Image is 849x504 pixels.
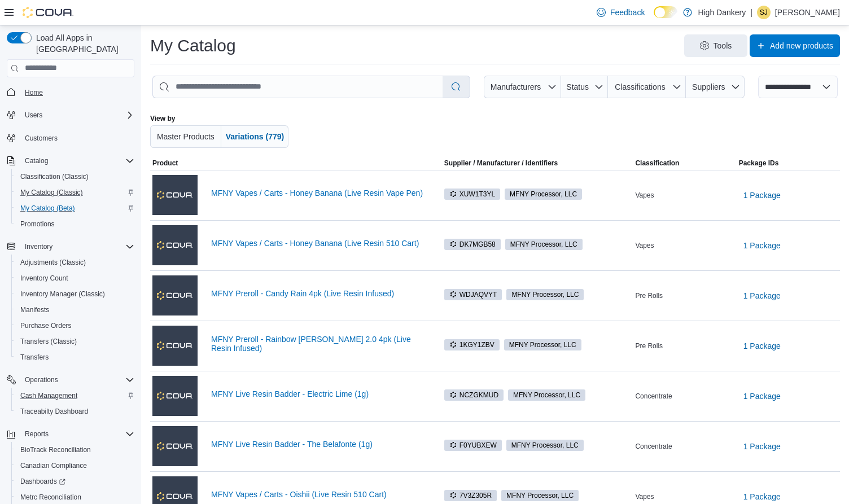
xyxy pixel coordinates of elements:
div: Vapes [633,189,736,202]
img: MFNY Vapes / Carts - Honey Banana (Live Resin 510 Cart) [152,225,198,265]
button: 1 Package [739,184,785,207]
button: Operations [2,372,139,388]
span: Master Products [157,132,215,141]
span: BioTrack Reconciliation [16,443,134,457]
span: Canadian Compliance [16,459,134,472]
span: Home [20,85,134,99]
span: Catalog [25,156,48,165]
span: Traceabilty Dashboard [16,405,134,418]
div: Concentrate [633,389,736,403]
span: 1KGY1ZBV [449,340,494,350]
span: 1 Package [743,491,781,502]
span: Users [25,111,42,120]
span: 7V3Z305R [444,490,497,501]
button: Operations [20,373,63,387]
span: Status [566,82,589,91]
a: My Catalog (Classic) [16,186,87,199]
span: Adjustments (Classic) [20,258,86,267]
a: Canadian Compliance [16,459,91,472]
span: Traceabilty Dashboard [20,407,88,416]
p: [PERSON_NAME] [775,6,840,19]
button: Classification (Classic) [11,169,139,185]
a: Manifests [16,303,54,317]
button: BioTrack Reconciliation [11,442,139,458]
span: Promotions [16,217,134,231]
button: Adjustments (Classic) [11,255,139,270]
span: My Catalog (Beta) [16,201,134,215]
button: 1 Package [739,335,785,357]
span: MFNY Processor, LLC [505,239,583,250]
button: Tools [684,34,747,57]
div: Pre Rolls [633,339,736,353]
span: Classification (Classic) [16,170,134,183]
span: 1KGY1ZBV [444,339,500,350]
span: Operations [20,373,134,387]
div: Starland Joseph [757,6,771,19]
span: Inventory [20,240,134,253]
button: Add new products [750,34,840,57]
span: Tools [714,40,732,51]
span: NCZGKMUD [444,389,504,401]
span: 1 Package [743,190,781,201]
span: Promotions [20,220,55,229]
a: MFNY Vapes / Carts - Honey Banana (Live Resin Vape Pen) [211,189,424,198]
button: Users [20,108,47,122]
span: Cash Management [16,389,134,402]
button: Catalog [20,154,52,168]
span: Dashboards [16,475,134,488]
a: Traceabilty Dashboard [16,405,93,418]
a: MFNY Live Resin Badder - Electric Lime (1g) [211,389,424,398]
button: 1 Package [739,385,785,407]
span: Add new products [770,40,833,51]
span: MFNY Processor, LLC [510,239,577,249]
span: 7V3Z305R [449,490,492,501]
a: Inventory Manager (Classic) [16,287,110,301]
button: Cash Management [11,388,139,404]
div: Vapes [633,239,736,252]
img: Cova [23,7,73,18]
span: My Catalog (Classic) [16,186,134,199]
span: F0YUBXEW [444,440,502,451]
a: Cash Management [16,389,82,402]
span: Customers [25,134,58,143]
span: Reports [25,430,49,439]
a: MFNY Preroll - Rainbow [PERSON_NAME] 2.0 4pk (Live Resin Infused) [211,335,424,353]
span: F0YUBXEW [449,440,497,450]
span: WDJAQVYT [444,289,502,300]
span: Suppliers [692,82,725,91]
a: Adjustments (Classic) [16,256,90,269]
span: Classification [635,159,679,168]
span: MFNY Processor, LLC [511,290,579,300]
span: Supplier / Manufacturer / Identifiers [428,159,558,168]
button: Inventory [20,240,57,253]
span: MFNY Processor, LLC [505,189,582,200]
span: XUW1T3YL [444,189,500,200]
img: MFNY Vapes / Carts - Honey Banana (Live Resin Vape Pen) [152,175,198,214]
span: Package IDs [739,159,779,168]
img: MFNY Preroll - Rainbow Beltz 2.0 4pk (Live Resin Infused) [152,326,198,365]
span: Adjustments (Classic) [16,256,134,269]
a: Purchase Orders [16,319,76,332]
span: Catalog [20,154,134,168]
span: Transfers (Classic) [16,335,134,348]
button: My Catalog (Classic) [11,185,139,200]
span: Customers [20,131,134,145]
button: Manufacturers [484,76,561,98]
span: Manufacturers [491,82,541,91]
span: DK7MGB58 [444,239,501,250]
button: Reports [20,427,53,441]
button: Purchase Orders [11,318,139,334]
span: Inventory Manager (Classic) [16,287,134,301]
a: Transfers [16,350,53,364]
img: MFNY Live Resin Badder - Electric Lime (1g) [152,376,198,415]
button: Catalog [2,153,139,169]
button: Reports [2,426,139,442]
span: Dashboards [20,477,65,486]
span: Canadian Compliance [20,461,87,470]
span: Transfers (Classic) [20,337,77,346]
span: Inventory Count [20,274,68,283]
span: Cash Management [20,391,77,400]
span: BioTrack Reconciliation [20,445,91,454]
span: 1 Package [743,441,781,452]
span: Metrc Reconciliation [16,490,134,504]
